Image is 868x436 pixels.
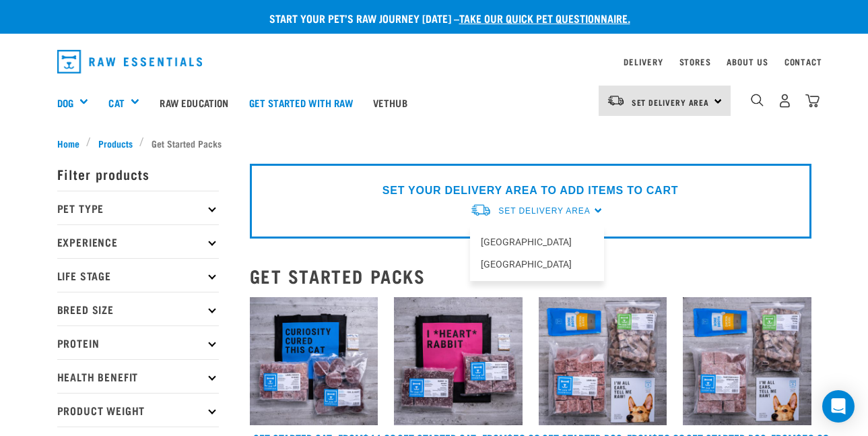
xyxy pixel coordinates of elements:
[470,231,604,253] a: [GEOGRAPHIC_DATA]
[624,59,663,64] a: Delivery
[57,258,219,292] p: Life Stage
[751,94,764,106] img: home-icon-1@2x.png
[394,297,523,426] img: Assortment Of Raw Essential Products For Cats Including, Pink And Black Tote Bag With "I *Heart* ...
[805,94,820,108] img: home-icon@2x.png
[57,191,219,224] p: Pet Type
[470,253,604,276] a: [GEOGRAPHIC_DATA]
[607,94,625,106] img: van-moving.png
[778,94,792,108] img: user.png
[57,157,219,191] p: Filter products
[57,325,219,359] p: Protein
[822,390,855,423] div: Open Intercom Messenger
[57,393,219,427] p: Product Weight
[250,266,811,286] h2: Get Started Packs
[57,224,219,258] p: Experience
[679,59,711,64] a: Stores
[632,100,710,104] span: Set Delivery Area
[149,75,238,129] a: Raw Education
[57,50,203,73] img: Raw Essentials Logo
[382,183,678,199] p: SET YOUR DELIVERY AREA TO ADD ITEMS TO CART
[539,297,667,426] img: NSP Dog Standard Update
[784,59,822,64] a: Contact
[239,75,363,129] a: Get started with Raw
[57,136,79,150] span: Home
[470,203,492,217] img: van-moving.png
[57,136,87,150] a: Home
[57,95,73,111] a: Dog
[57,136,811,150] nav: breadcrumbs
[46,44,822,79] nav: dropdown navigation
[57,359,219,393] p: Health Benefit
[57,292,219,325] p: Breed Size
[91,136,139,150] a: Products
[459,15,630,21] a: take our quick pet questionnaire.
[363,75,418,129] a: Vethub
[683,297,811,426] img: NSP Dog Novel Update
[98,136,133,150] span: Products
[498,206,590,216] span: Set Delivery Area
[108,95,124,111] a: Cat
[250,297,378,426] img: Assortment Of Raw Essential Products For Cats Including, Blue And Black Tote Bag With "Curiosity ...
[727,59,768,64] a: About Us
